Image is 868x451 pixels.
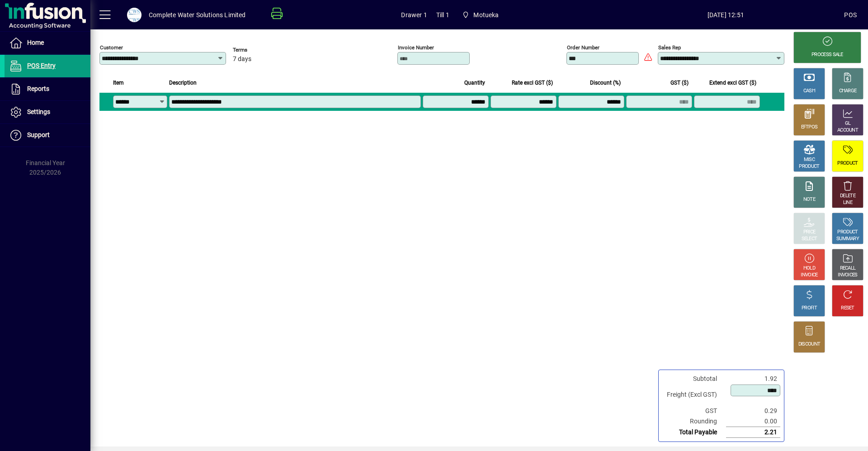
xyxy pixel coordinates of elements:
[662,406,726,416] td: GST
[840,193,855,199] div: DELETE
[401,8,427,22] span: Drawer 1
[844,8,857,22] div: POS
[843,199,852,206] div: LINE
[726,416,780,427] td: 0.00
[837,127,858,134] div: ACCOUNT
[458,7,503,23] span: Motueka
[120,7,149,23] button: Profile
[798,341,820,348] div: DISCOUNT
[590,78,621,88] span: Discount (%)
[5,101,90,123] a: Settings
[149,8,246,22] div: Complete Water Solutions Limited
[802,236,817,242] div: SELECT
[803,229,816,236] div: PRICE
[662,416,726,427] td: Rounding
[841,305,854,312] div: RESET
[512,78,553,88] span: Rate excl GST ($)
[803,88,815,95] div: CASH
[398,44,434,51] mat-label: Invoice number
[662,384,726,406] td: Freight (Excl GST)
[838,272,857,279] div: INVOICES
[567,44,599,51] mat-label: Order number
[802,305,817,312] div: PROFIT
[799,163,819,170] div: PRODUCT
[839,88,857,95] div: CHARGE
[658,44,681,51] mat-label: Sales rep
[473,8,499,22] span: Motueka
[836,236,859,242] div: SUMMARY
[27,39,44,46] span: Home
[436,8,449,22] span: Till 1
[27,131,50,138] span: Support
[27,85,49,92] span: Reports
[662,427,726,438] td: Total Payable
[726,406,780,416] td: 0.29
[804,157,815,163] div: MISC
[464,78,485,88] span: Quantity
[709,78,756,88] span: Extend excl GST ($)
[845,120,851,127] div: GL
[803,265,815,272] div: HOLD
[113,78,124,88] span: Item
[670,78,689,88] span: GST ($)
[837,160,858,167] div: PRODUCT
[233,47,287,53] span: Terms
[662,374,726,384] td: Subtotal
[100,44,123,51] mat-label: Customer
[5,78,90,100] a: Reports
[169,78,197,88] span: Description
[837,229,858,236] div: PRODUCT
[27,108,50,115] span: Settings
[726,427,780,438] td: 2.21
[5,124,90,147] a: Support
[607,8,844,22] span: [DATE] 12:51
[801,272,817,279] div: INVOICE
[27,62,56,69] span: POS Entry
[233,56,251,63] span: 7 days
[801,124,818,131] div: EFTPOS
[5,32,90,54] a: Home
[840,265,856,272] div: RECALL
[803,196,815,203] div: NOTE
[811,52,843,58] div: PROCESS SALE
[726,374,780,384] td: 1.92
